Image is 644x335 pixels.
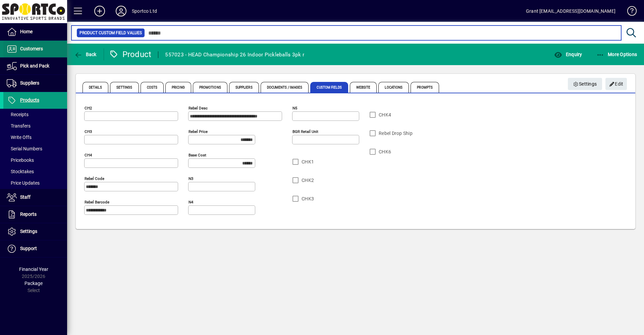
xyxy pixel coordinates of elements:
[79,30,142,36] span: Product Custom Field Values
[165,82,191,93] span: Pricing
[229,82,259,93] span: Suppliers
[609,79,624,90] span: Edit
[83,82,108,93] span: Details
[596,52,637,57] span: More Options
[3,23,67,40] a: Home
[85,106,92,110] mat-label: CH2
[20,194,31,200] span: Staff
[189,153,206,157] mat-label: Base Cost
[19,267,48,272] span: Financial Year
[85,153,92,157] mat-label: CH4
[189,200,193,204] mat-label: N4
[3,177,67,189] a: Price Updates
[3,206,67,223] a: Reports
[20,211,37,217] span: Reports
[605,78,627,90] button: Edit
[526,6,615,16] div: Grant [EMAIL_ADDRESS][DOMAIN_NAME]
[20,46,43,51] span: Customers
[110,5,132,17] button: Profile
[552,48,584,60] button: Enquiry
[20,29,33,34] span: Home
[310,82,348,93] span: Custom Fields
[3,132,67,143] a: Write Offs
[189,129,208,134] mat-label: Rebel Price
[85,129,92,134] mat-label: CH3
[7,112,29,117] span: Receipts
[24,281,43,286] span: Package
[7,157,34,163] span: Pricebooks
[292,129,318,134] mat-label: BGR Retail Unit
[3,75,67,92] a: Suppliers
[189,176,193,181] mat-label: N3
[20,246,37,251] span: Support
[595,48,639,60] button: More Options
[261,82,309,93] span: Documents / Images
[72,48,98,60] button: Back
[74,52,97,57] span: Back
[141,82,164,93] span: Costs
[7,169,34,174] span: Stocktakes
[110,82,139,93] span: Settings
[3,120,67,132] a: Transfers
[554,52,582,57] span: Enquiry
[7,146,42,151] span: Serial Numbers
[411,82,439,93] span: Prompts
[3,58,67,75] a: Pick and Pack
[573,79,597,90] span: Settings
[3,143,67,154] a: Serial Numbers
[3,154,67,166] a: Pricebooks
[3,166,67,177] a: Stocktakes
[378,82,409,93] span: Locations
[3,41,67,57] a: Customers
[20,97,39,103] span: Products
[3,189,67,206] a: Staff
[568,78,602,90] button: Settings
[109,49,152,60] div: Product
[20,63,49,68] span: Pick and Pack
[3,240,67,257] a: Support
[3,109,67,120] a: Receipts
[7,123,31,129] span: Transfers
[85,200,109,204] mat-label: Rebel Barcode
[7,180,40,186] span: Price Updates
[132,6,157,16] div: Sportco Ltd
[165,49,304,60] div: 557023 - HEAD Championship 26 Indoor Pickleballs 3pk r
[67,48,104,60] app-page-header-button: Back
[20,80,39,86] span: Suppliers
[189,106,208,110] mat-label: Rebel Desc
[85,176,104,181] mat-label: Rebel Code
[292,106,297,110] mat-label: N5
[89,5,110,17] button: Add
[193,82,227,93] span: Promotions
[350,82,377,93] span: Website
[3,223,67,240] a: Settings
[20,229,37,234] span: Settings
[622,1,636,23] a: Knowledge Base
[7,135,32,140] span: Write Offs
